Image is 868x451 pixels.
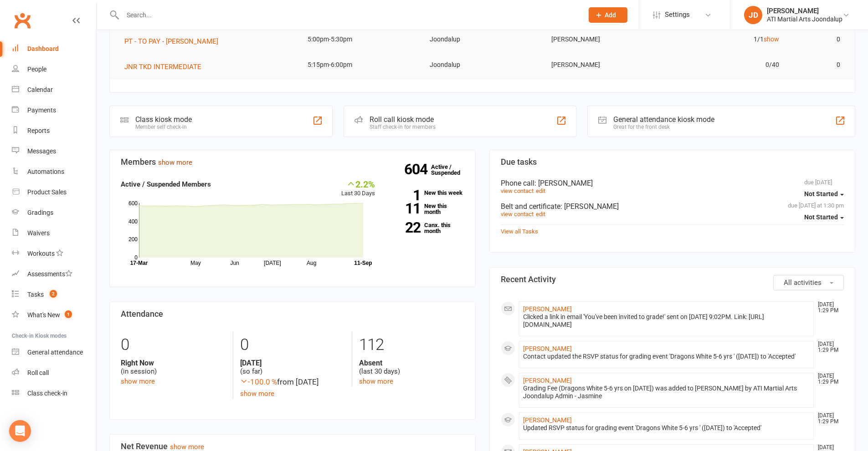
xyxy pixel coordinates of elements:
strong: Right Now [121,359,226,367]
a: Gradings [12,203,96,223]
h3: Attendance [121,309,464,319]
a: edit [536,211,545,218]
div: Tasks [27,291,44,298]
span: PT - TO PAY - [PERSON_NAME] [124,37,218,46]
div: Open Intercom Messenger [9,420,31,442]
td: 0 [787,54,848,76]
button: PT - TO PAY - [PERSON_NAME] [124,36,225,47]
div: Reports [27,127,50,134]
a: show more [359,377,393,385]
a: show more [121,377,155,385]
td: 1/1 [665,29,787,50]
a: People [12,59,96,80]
a: Class kiosk mode [12,383,96,404]
strong: Active / Suspended Members [121,180,211,188]
a: General attendance kiosk mode [12,342,96,363]
div: Roll call kiosk mode [370,115,436,124]
a: Clubworx [11,9,34,32]
time: [DATE] 1:29 PM [813,341,843,353]
a: View all Tasks [501,228,538,235]
td: [PERSON_NAME] [543,29,665,50]
a: Roll call [12,363,96,383]
a: [PERSON_NAME] [523,345,572,352]
div: (so far) [240,359,345,376]
div: Messages [27,147,56,155]
div: Product Sales [27,188,67,196]
time: [DATE] 1:29 PM [813,373,843,385]
h3: Members [121,157,464,167]
div: ATI Martial Arts Joondalup [767,15,842,23]
div: Gradings [27,209,53,216]
div: Calendar [27,86,53,93]
div: Last 30 Days [341,179,375,198]
h3: Due tasks [501,157,844,167]
a: Assessments [12,264,96,284]
span: Add [605,11,616,19]
strong: [DATE] [240,359,345,367]
span: -100.0 % [240,377,277,386]
div: Belt and certificate [501,202,844,211]
span: Not Started [804,213,838,221]
a: Tasks 2 [12,284,96,305]
h3: Recent Activity [501,275,844,284]
a: What's New1 [12,305,96,325]
span: JNR TKD INTERMEDIATE [124,63,201,71]
div: Grading Fee (Dragons White 5-6 yrs on [DATE]) was added to [PERSON_NAME] by ATI Martial Arts Joon... [523,385,810,400]
td: 5:15pm-6:00pm [299,54,421,76]
div: People [27,66,46,73]
span: Settings [665,5,690,25]
a: 604Active / Suspended [431,157,471,182]
a: [PERSON_NAME] [523,416,572,424]
div: Great for the front desk [613,124,714,130]
div: (in session) [121,359,226,376]
a: Reports [12,121,96,141]
h3: Net Revenue [121,442,464,451]
td: Joondalup [421,29,544,50]
div: Workouts [27,250,55,257]
a: show more [240,390,274,398]
div: Assessments [27,270,72,278]
a: [PERSON_NAME] [523,377,572,384]
div: Phone call [501,179,844,187]
a: show more [158,158,192,167]
button: JNR TKD INTERMEDIATE [124,61,208,72]
a: Messages [12,141,96,162]
a: view contact [501,211,534,218]
div: Staff check-in for members [370,124,436,130]
a: [PERSON_NAME] [523,305,572,313]
div: 0 [240,331,345,359]
strong: 11 [389,202,421,215]
strong: Absent [359,359,464,367]
a: Dashboard [12,39,96,59]
div: 2.2% [341,179,375,189]
strong: 604 [404,162,431,176]
span: 1 [65,310,72,318]
input: Search... [120,9,577,21]
a: show [764,35,779,43]
td: 5:00pm-5:30pm [299,29,421,50]
time: [DATE] 1:29 PM [813,302,843,314]
button: Not Started [804,186,844,202]
strong: 22 [389,221,421,234]
div: Updated RSVP status for grading event 'Dragons White 5-6 yrs ' ([DATE]) to 'Accepted' [523,424,810,432]
a: 11New this month [389,203,464,215]
button: Not Started [804,209,844,225]
div: What's New [27,311,60,319]
a: 22Canx. this month [389,222,464,234]
div: General attendance [27,349,83,356]
strong: 1 [389,188,421,202]
button: All activities [773,275,844,290]
div: General attendance kiosk mode [613,115,714,124]
a: view contact [501,187,534,194]
td: 0 [787,29,848,50]
div: from [DATE] [240,376,345,388]
div: Automations [27,168,64,175]
td: Joondalup [421,54,544,76]
span: Not Started [804,190,838,198]
a: Workouts [12,243,96,264]
div: Dashboard [27,45,59,52]
time: [DATE] 1:29 PM [813,413,843,425]
div: Clicked a link in email 'You've been invited to grade!' sent on [DATE] 9:02PM. Link: [URL][DOMAIN... [523,313,810,329]
button: Add [589,7,627,23]
div: 0 [121,331,226,359]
